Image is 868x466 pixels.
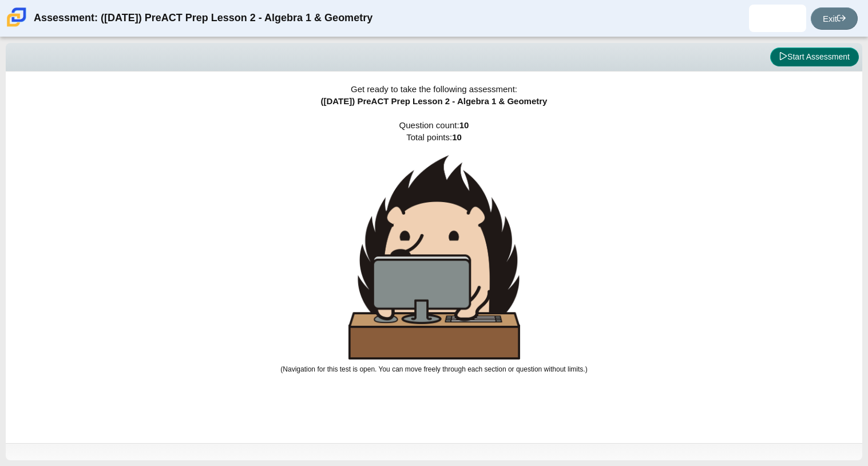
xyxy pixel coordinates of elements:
[321,96,548,106] span: ([DATE]) PreACT Prep Lesson 2 - Algebra 1 & Geometry
[348,155,520,360] img: hedgehog-behind-computer-large.png
[5,5,29,29] img: Carmen School of Science & Technology
[452,132,462,142] b: 10
[770,48,859,67] button: Start Assessment
[459,120,469,130] b: 10
[5,21,29,31] a: Carmen School of Science & Technology
[280,365,587,373] small: (Navigation for this test is open. You can move freely through each section or question without l...
[351,84,517,94] span: Get ready to take the following assessment:
[768,9,787,27] img: janeiza.bedolla.X60TKf
[280,120,587,373] span: Question count: Total points:
[811,7,858,30] a: Exit
[34,5,372,32] div: Assessment: ([DATE]) PreACT Prep Lesson 2 - Algebra 1 & Geometry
